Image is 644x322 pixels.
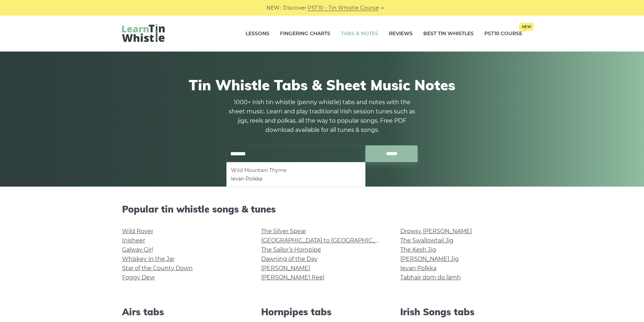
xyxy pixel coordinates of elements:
span: New [519,23,534,31]
a: [PERSON_NAME] Jig [400,256,459,262]
a: Foggy Dew [122,274,155,281]
a: Tabhair dom do lámh [400,274,461,281]
h2: Hornpipes tabs [261,306,383,317]
img: LearnTinWhistle.com [122,24,165,42]
a: Best Tin Whistles [423,25,474,43]
a: Reviews [389,25,413,43]
a: Star of the County Down [122,265,193,272]
a: PST10 CourseNew [484,25,522,43]
a: Whiskey in the Jar [122,256,175,262]
a: Inisheer [122,237,145,244]
a: Fingering Charts [280,25,330,43]
a: The Kesh Jig [400,246,436,253]
a: Dawning of the Day [261,256,318,262]
p: 1000+ Irish tin whistle (penny whistle) tabs and notes with the sheet music. Learn and play tradi... [226,98,418,135]
h2: Popular tin whistle songs & tunes [122,204,522,215]
li: Wild Mountain Thyme [231,166,361,175]
a: The Sailor’s Hornpipe [261,246,321,253]
h2: Irish Songs tabs [400,306,522,317]
a: Galway Girl [122,246,153,253]
a: [GEOGRAPHIC_DATA] to [GEOGRAPHIC_DATA] [261,237,392,244]
a: Lessons [246,25,269,43]
a: [PERSON_NAME] [261,265,310,272]
a: Ievan Polkka [400,265,436,272]
a: The Swallowtail Jig [400,237,453,244]
h1: Tin Whistle Tabs & Sheet Music Notes [122,76,522,93]
a: Tabs & Notes [341,25,378,43]
a: Wild Rover [122,228,153,235]
li: Ievan Polkka [231,175,361,183]
a: The Silver Spear [261,228,306,235]
a: [PERSON_NAME] Reel [261,274,324,281]
a: Drowsy [PERSON_NAME] [400,228,472,235]
h2: Airs tabs [122,306,244,317]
